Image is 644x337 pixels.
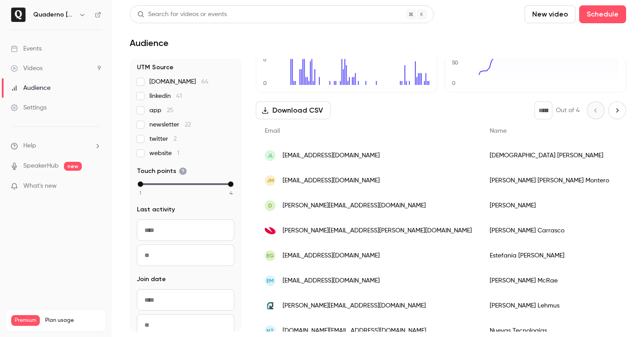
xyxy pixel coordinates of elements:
[283,151,380,160] span: [EMAIL_ADDRESS][DOMAIN_NAME]
[283,301,426,311] span: [PERSON_NAME][EMAIL_ADDRESS][DOMAIN_NAME]
[174,136,177,142] span: 2
[23,161,59,171] a: SpeakerHub
[256,101,330,119] button: Download CSV
[137,167,187,176] span: Touch points
[201,79,208,85] span: 64
[130,38,169,48] h1: Audience
[149,106,174,115] span: app
[283,276,380,286] span: [EMAIL_ADDRESS][DOMAIN_NAME]
[283,176,380,185] span: [EMAIL_ADDRESS][DOMAIN_NAME]
[228,181,233,187] div: max
[137,289,234,311] input: From
[138,181,143,187] div: min
[149,135,177,143] span: twitter
[149,92,182,101] span: linkedin
[167,107,174,114] span: 25
[265,300,275,311] img: quaderno.io
[481,218,642,243] div: [PERSON_NAME] Carrasco
[11,8,25,22] img: Quaderno España
[283,326,426,336] span: [DOMAIN_NAME][EMAIL_ADDRESS][DOMAIN_NAME]
[33,10,75,19] h6: Quaderno [GEOGRAPHIC_DATA]
[481,243,642,268] div: Estefanía [PERSON_NAME]
[11,64,42,73] div: Videos
[137,205,175,214] span: Last activity
[267,177,274,185] span: JM
[267,327,274,335] span: NT
[525,5,576,23] button: New video
[137,10,227,19] div: Search for videos or events
[177,150,179,156] span: 1
[23,181,57,191] span: What's new
[263,56,267,63] text: 6
[149,77,208,86] span: [DOMAIN_NAME]
[137,219,234,241] input: From
[481,193,642,218] div: [PERSON_NAME]
[556,106,580,115] p: Out of 4
[283,226,472,236] span: [PERSON_NAME][EMAIL_ADDRESS][PERSON_NAME][DOMAIN_NAME]
[137,314,234,336] input: To
[283,251,380,261] span: [EMAIL_ADDRESS][DOMAIN_NAME]
[149,120,191,129] span: newsletter
[452,59,458,66] text: 50
[267,252,274,260] span: EG
[11,315,40,326] span: Premium
[137,244,234,266] input: To
[268,202,272,210] span: D
[608,101,626,119] button: Next page
[263,80,267,86] text: 0
[481,293,642,318] div: [PERSON_NAME] Lehmus
[90,182,101,190] iframe: Noticeable Trigger
[229,189,233,197] span: 4
[137,275,166,284] span: Join date
[481,168,642,193] div: [PERSON_NAME] [PERSON_NAME] Montero
[11,103,47,112] div: Settings
[11,84,51,93] div: Audience
[137,63,174,72] span: UTM Source
[481,268,642,293] div: [PERSON_NAME] McRae
[283,201,426,211] span: [PERSON_NAME][EMAIL_ADDRESS][DOMAIN_NAME]
[11,141,101,151] li: help-dropdown-opener
[64,162,82,171] span: new
[149,149,179,158] span: website
[176,93,182,99] span: 41
[579,5,626,23] button: Schedule
[140,189,141,197] span: 1
[11,44,42,53] div: Events
[490,128,507,134] span: Name
[267,277,274,285] span: EM
[481,143,642,168] div: [DEMOGRAPHIC_DATA] [PERSON_NAME]
[23,141,36,151] span: Help
[265,225,275,236] img: visma.com
[452,80,456,86] text: 0
[265,128,280,134] span: Email
[267,152,273,160] span: JL
[185,122,191,128] span: 22
[45,317,101,324] span: Plan usage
